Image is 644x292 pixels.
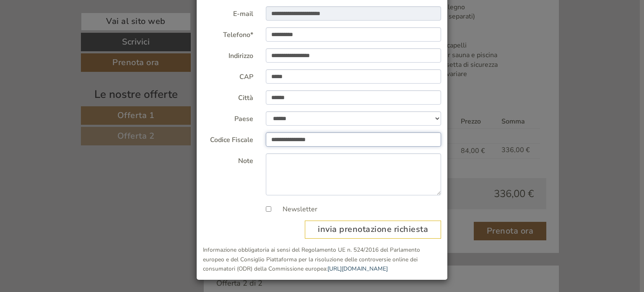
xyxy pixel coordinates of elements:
label: Città [197,90,260,103]
label: Telefono* [197,27,260,40]
label: Paese [197,111,260,124]
label: Codice Fiscale [197,132,260,145]
label: Indirizzo [197,48,260,61]
small: 19:19 [13,41,127,47]
div: [DATE] [149,6,181,21]
div: Buon giorno, come possiamo aiutarla? [6,23,131,48]
button: Invia [286,218,331,236]
small: Informazione obbligatoria ai sensi del Regolamento UE n. 524/2016 del Parlamento europeo e del Co... [203,246,420,273]
label: CAP [197,69,260,82]
a: [URL][DOMAIN_NAME] [327,265,388,273]
label: E-mail [197,6,260,19]
label: Newsletter [274,205,317,214]
label: Note [197,153,260,166]
div: Hotel Kristall [13,24,127,31]
button: invia prenotazione richiesta [305,221,441,239]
